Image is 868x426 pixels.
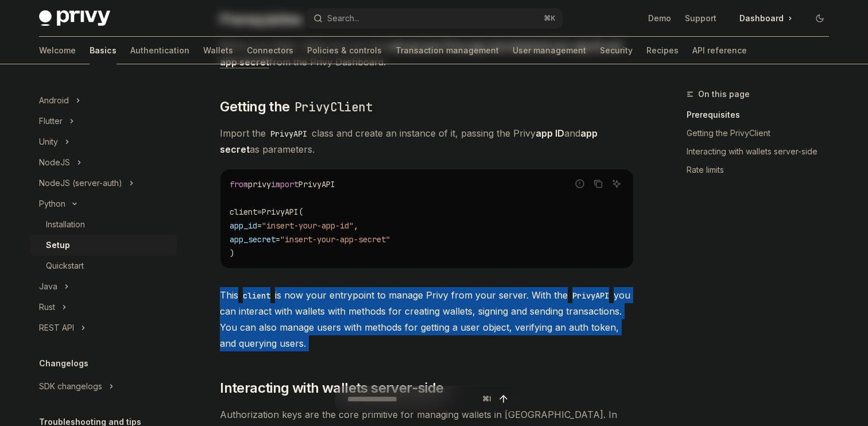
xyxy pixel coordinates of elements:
button: Toggle Android section [30,90,177,111]
a: Policies & controls [307,37,382,64]
a: Connectors [247,37,293,64]
code: PrivyAPI [568,289,614,302]
a: Authentication [130,37,189,64]
a: Welcome [39,37,76,64]
span: ) [230,248,234,258]
span: = [257,207,262,217]
a: Dashboard [730,9,801,28]
span: import [271,179,299,189]
a: Interacting with wallets server-side [687,142,838,161]
span: from [230,179,248,189]
a: Quickstart [30,255,177,276]
button: Toggle NodeJS (server-auth) section [30,173,177,193]
button: Copy the contents from the code block [591,176,606,191]
span: = [257,220,262,231]
a: Setup [30,235,177,255]
img: dark logo [39,10,110,26]
span: client [230,207,257,217]
div: NodeJS [39,156,70,169]
span: PrivyAPI [299,179,335,189]
span: Dashboard [739,13,784,24]
button: Toggle Flutter section [30,111,177,131]
button: Report incorrect code [572,176,587,191]
a: Basics [90,37,117,64]
button: Toggle Rust section [30,297,177,317]
strong: app ID [536,127,564,139]
code: client [238,289,275,302]
button: Toggle REST API section [30,317,177,338]
div: Flutter [39,114,63,128]
button: Toggle Java section [30,276,177,297]
a: Installation [30,214,177,235]
a: Prerequisites [687,106,838,124]
span: Getting the [220,98,377,116]
div: Search... [327,11,359,25]
span: On this page [698,87,750,101]
div: REST API [39,321,74,335]
button: Toggle dark mode [811,9,829,28]
span: ⌘ K [544,14,556,23]
span: "insert-your-app-id" [262,220,354,231]
code: PrivyClient [290,98,377,116]
div: Installation [46,218,85,231]
a: Getting the PrivyClient [687,124,838,142]
button: Send message [495,391,511,407]
button: Toggle Unity section [30,131,177,152]
a: Security [600,37,633,64]
span: app_secret [230,234,276,245]
button: Toggle Python section [30,193,177,214]
div: NodeJS (server-auth) [39,176,122,190]
span: Import the class and create an instance of it, passing the Privy and as parameters. [220,125,634,157]
a: Recipes [646,37,679,64]
a: User management [513,37,586,64]
div: SDK changelogs [39,379,102,393]
code: PrivyAPI [266,127,312,140]
div: Java [39,280,57,293]
input: Ask a question... [347,386,478,412]
a: Rate limits [687,161,838,179]
a: API reference [692,37,747,64]
a: Transaction management [396,37,499,64]
button: Toggle NodeJS section [30,152,177,173]
div: Setup [46,238,70,252]
button: Ask AI [609,176,624,191]
h5: Changelogs [39,357,88,370]
div: Android [39,94,69,107]
button: Open search [305,8,563,29]
div: Quickstart [46,259,84,273]
span: , [354,220,358,231]
a: Support [685,13,716,24]
a: Wallets [203,37,233,64]
span: = [276,234,280,245]
button: Toggle SDK changelogs section [30,376,177,397]
div: Unity [39,135,58,149]
span: This is now your entrypoint to manage Privy from your server. With the you can interact with wall... [220,287,634,351]
a: Demo [648,13,671,24]
span: Interacting with wallets server-side [220,379,443,397]
span: PrivyAPI( [262,207,303,217]
div: Python [39,197,65,211]
span: privy [248,179,271,189]
div: Rust [39,300,55,314]
span: app_id [230,220,257,231]
span: "insert-your-app-secret" [280,234,390,245]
